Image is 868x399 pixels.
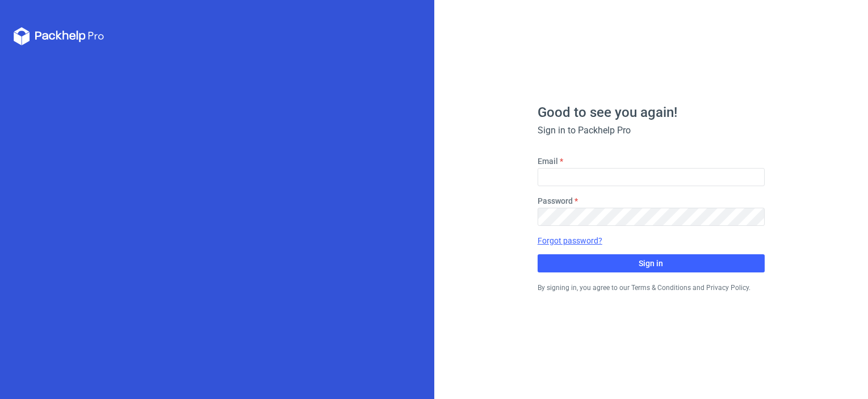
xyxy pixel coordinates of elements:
[538,124,765,137] div: Sign in to Packhelp Pro
[538,195,573,207] label: Password
[14,27,104,45] svg: Packhelp Pro
[538,106,765,119] h1: Good to see you again!
[538,235,602,246] a: Forgot password?
[538,284,750,292] small: By signing in, you agree to our Terms & Conditions and Privacy Policy.
[538,254,765,272] button: Sign in
[639,259,663,267] span: Sign in
[538,156,558,167] label: Email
